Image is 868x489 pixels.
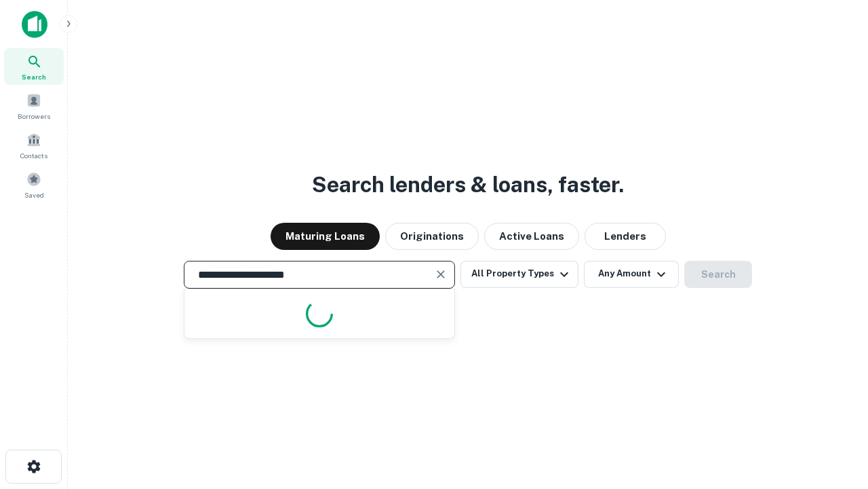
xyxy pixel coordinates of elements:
[800,380,868,446] iframe: Chat Widget
[22,71,46,82] span: Search
[4,166,64,203] a: Saved
[585,223,666,250] button: Lenders
[4,48,64,85] a: Search
[584,261,679,288] button: Any Amount
[4,88,64,124] a: Borrowers
[385,223,479,250] button: Originations
[271,223,380,250] button: Maturing Loans
[312,168,624,201] h3: Search lenders & loans, faster.
[18,111,50,122] span: Borrowers
[431,265,450,284] button: Clear
[4,127,64,164] a: Contacts
[20,150,47,161] span: Contacts
[484,223,579,250] button: Active Loans
[460,261,578,288] button: All Property Types
[22,11,47,38] img: capitalize-icon.png
[24,189,44,200] span: Saved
